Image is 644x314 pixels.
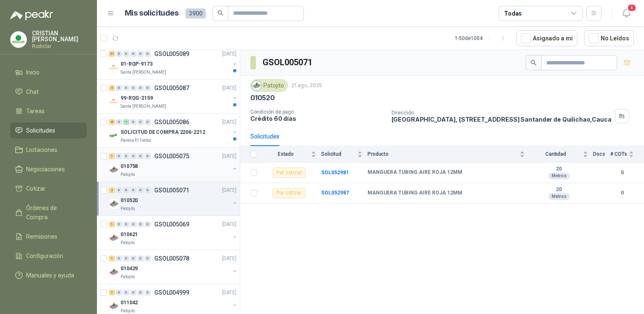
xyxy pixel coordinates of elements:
[109,233,119,243] img: Company Logo
[116,187,122,193] div: 0
[137,255,144,261] div: 0
[548,173,570,179] div: Metros
[26,126,55,135] span: Solicitudes
[10,103,87,119] a: Tareas
[584,30,634,46] button: No Leídos
[121,274,135,280] p: Patojito
[222,186,236,194] p: [DATE]
[26,145,57,154] span: Licitaciones
[32,30,87,42] p: CRISTIAN [PERSON_NAME]
[321,151,356,157] span: Solicitud
[109,219,238,246] a: 1 0 0 0 0 0 GSOL005069[DATE] Company Logo010621Patojito
[145,187,151,193] div: 0
[125,7,179,19] h1: Mis solicitudes
[154,119,189,125] p: GSOL005086
[222,84,236,92] p: [DATE]
[10,84,87,100] a: Chat
[250,115,385,122] p: Crédito 60 días
[137,85,144,91] div: 0
[109,187,115,193] div: 2
[116,85,122,91] div: 0
[26,68,40,77] span: Inicio
[10,181,87,197] a: Cotizar
[123,187,129,193] div: 0
[504,9,522,18] div: Todas
[137,51,144,57] div: 0
[116,119,122,125] div: 0
[109,199,119,209] img: Company Logo
[109,165,119,175] img: Company Logo
[145,255,151,261] div: 0
[392,110,612,116] p: Dirección
[109,85,115,91] div: 4
[130,119,137,125] div: 0
[610,146,644,162] th: # COTs
[123,119,129,125] div: 1
[154,255,189,261] p: GSOL005078
[250,93,275,102] p: 010520
[516,30,577,46] button: Asignado a mi
[109,255,115,261] div: 1
[627,4,636,12] span: 4
[109,253,238,280] a: 1 0 0 0 0 0 GSOL005078[DATE] Company Logo010429Patojito
[10,248,87,264] a: Configuración
[137,290,144,295] div: 0
[121,103,166,110] p: Santa [PERSON_NAME]
[130,290,137,295] div: 0
[109,151,238,178] a: 1 0 0 0 0 0 GSOL005075[DATE] Company Logo010758Patojito
[116,290,122,295] div: 0
[26,184,46,193] span: Cotizar
[10,64,87,80] a: Inicio
[368,190,462,197] b: MANGUERA TUBING AIRE ROJA 12MM
[26,232,57,241] span: Remisiones
[109,301,119,311] img: Company Logo
[530,151,581,157] span: Cantidad
[619,6,634,21] button: 4
[116,255,122,261] div: 0
[32,44,87,49] p: Rodiclar
[610,169,634,177] b: 0
[262,146,321,162] th: Estado
[109,62,119,72] img: Company Logo
[121,60,153,68] p: 01-RQP-9173
[123,290,129,295] div: 0
[531,60,537,66] span: search
[130,153,137,159] div: 0
[121,94,153,102] p: 99-RQG-2159
[109,96,119,106] img: Company Logo
[321,190,349,196] a: SOL052987
[222,221,236,229] p: [DATE]
[137,119,144,125] div: 0
[273,168,306,178] div: Por cotizar
[130,85,137,91] div: 0
[222,152,236,160] p: [DATE]
[321,170,349,176] a: SOL052981
[121,299,138,307] p: 011042
[10,122,87,138] a: Solicitudes
[116,153,122,159] div: 0
[145,221,151,227] div: 0
[250,109,385,115] p: Condición de pago
[250,132,279,141] div: Solicitudes
[222,255,236,263] p: [DATE]
[121,265,138,273] p: 010429
[116,51,122,57] div: 0
[121,205,135,212] p: Patojito
[109,290,115,295] div: 1
[154,221,189,227] p: GSOL005069
[109,117,238,144] a: 8 0 1 0 0 0 GSOL005086[DATE] Company LogoSOLICITUD DE COMPRA 2206-2212Panela El Trébol
[610,151,627,157] span: # COTs
[121,128,205,136] p: SOLICITUD DE COMPRA 2206-2212
[109,221,115,227] div: 1
[185,8,206,19] span: 3900
[154,290,189,295] p: GSOL004999
[130,255,137,261] div: 0
[154,85,189,91] p: GSOL005087
[121,171,135,178] p: Patojito
[109,267,119,277] img: Company Logo
[109,130,119,141] img: Company Logo
[392,116,612,123] p: [GEOGRAPHIC_DATA], [STREET_ADDRESS] Santander de Quilichao , Cauca
[26,87,39,96] span: Chat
